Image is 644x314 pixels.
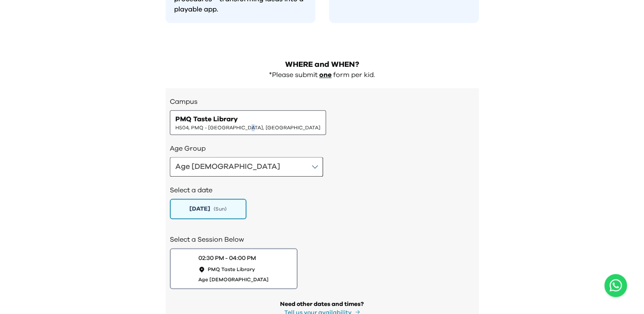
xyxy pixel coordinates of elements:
h3: Age Group [170,143,475,154]
span: Age [DEMOGRAPHIC_DATA] [198,276,269,283]
div: Need other dates and times? [280,300,364,308]
button: [DATE](Sun) [170,199,246,219]
button: Age [DEMOGRAPHIC_DATA] [170,157,323,177]
span: ( Sun ) [214,206,226,212]
div: Age [DEMOGRAPHIC_DATA] [175,161,280,173]
button: Open WhatsApp chat [604,274,627,297]
h2: Select a date [170,185,475,195]
span: PMQ Taste Library [175,114,238,124]
button: 02:30 PM - 04:00 PMPMQ Taste LibraryAge [DEMOGRAPHIC_DATA] [170,248,298,289]
h2: Select a Session Below [170,234,475,245]
div: 02:30 PM - 04:00 PM [198,254,256,263]
h2: WHERE and WHEN? [166,59,479,71]
div: *Please submit form per kid. [166,71,479,80]
span: PMQ Taste Library [208,266,255,273]
p: one [319,71,332,80]
span: H504, PMQ - [GEOGRAPHIC_DATA], [GEOGRAPHIC_DATA] [175,124,321,131]
a: Chat with us on WhatsApp [604,274,627,297]
h3: Campus [170,97,475,107]
span: [DATE] [189,205,210,213]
